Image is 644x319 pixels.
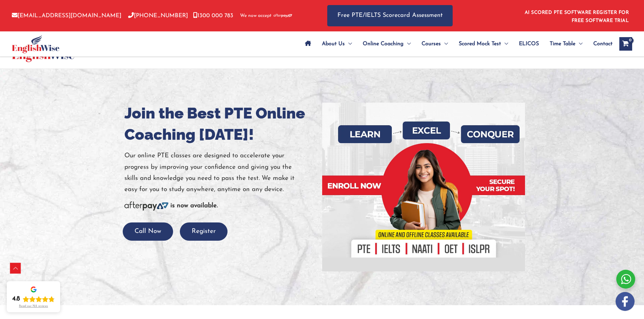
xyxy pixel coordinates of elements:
[550,32,575,56] span: Time Table
[521,5,632,27] aside: Header Widget 1
[593,32,613,56] span: Contact
[12,35,59,53] img: cropped-ew-logo
[123,222,173,241] button: Call Now
[12,295,55,303] div: Rating: 4.8 out of 5
[12,295,20,303] div: 4.8
[124,150,317,195] p: Our online PTE classes are designed to accelerate your progress by improving your confidence and ...
[363,32,404,56] span: Online Coaching
[501,32,508,56] span: Menu Toggle
[345,32,352,56] span: Menu Toggle
[525,10,629,23] a: AI SCORED PTE SOFTWARE REGISTER FOR FREE SOFTWARE TRIAL
[240,12,271,19] span: We now accept
[128,13,188,19] a: [PHONE_NUMBER]
[316,32,357,56] a: About UsMenu Toggle
[422,32,441,56] span: Courses
[322,32,345,56] span: About Us
[123,228,173,235] a: Call Now
[327,5,453,26] a: Free PTE/IELTS Scorecard Assessment
[124,103,317,145] h1: Join the Best PTE Online Coaching [DATE]!
[357,32,416,56] a: Online CoachingMenu Toggle
[170,203,218,209] b: is now available.
[273,14,292,18] img: Afterpay-Logo
[441,32,448,56] span: Menu Toggle
[575,32,582,56] span: Menu Toggle
[124,202,168,211] img: Afterpay-Logo
[459,32,501,56] span: Scored Mock Test
[616,292,635,311] img: white-facebook.png
[619,37,632,51] a: View Shopping Cart, empty
[404,32,411,56] span: Menu Toggle
[12,13,121,19] a: [EMAIL_ADDRESS][DOMAIN_NAME]
[514,32,544,56] a: ELICOS
[544,32,588,56] a: Time TableMenu Toggle
[416,32,453,56] a: CoursesMenu Toggle
[180,222,228,241] button: Register
[519,32,539,56] span: ELICOS
[193,13,233,19] a: 1300 000 783
[300,32,613,56] nav: Site Navigation: Main Menu
[453,32,514,56] a: Scored Mock TestMenu Toggle
[588,32,613,56] a: Contact
[180,228,228,235] a: Register
[19,304,48,308] div: Read our 723 reviews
